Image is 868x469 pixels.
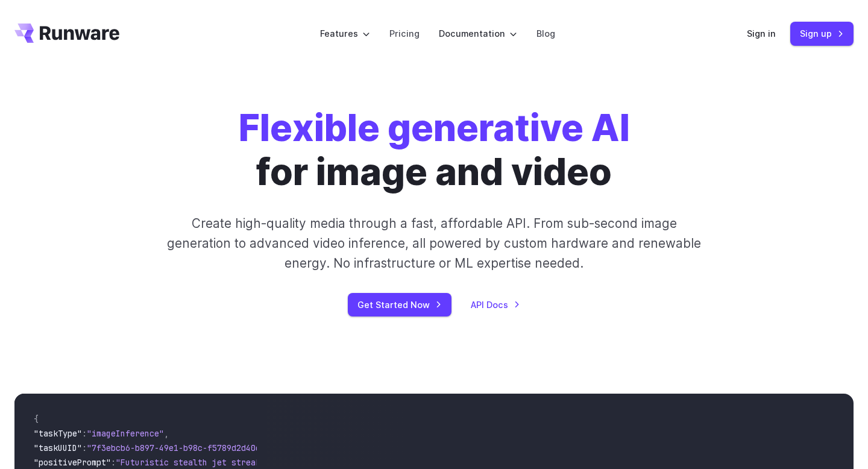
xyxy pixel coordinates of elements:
span: "imageInference" [87,428,164,439]
span: : [111,457,116,468]
span: : [82,428,87,439]
label: Features [320,27,370,40]
a: Get Started Now [348,293,451,316]
label: Documentation [439,27,517,40]
span: "Futuristic stealth jet streaking through a neon-lit cityscape with glowing purple exhaust" [116,457,555,468]
h1: for image and video [239,106,630,194]
a: API Docs [471,298,520,312]
span: "taskType" [34,428,82,439]
a: Pricing [389,27,420,40]
span: : [82,442,87,453]
span: , [164,428,169,439]
span: "positivePrompt" [34,457,111,468]
p: Create high-quality media through a fast, affordable API. From sub-second image generation to adv... [166,213,703,274]
span: { [34,414,39,424]
a: Sign in [747,27,776,40]
span: "7f3ebcb6-b897-49e1-b98c-f5789d2d40d7" [87,442,270,453]
a: Go to / [14,24,119,43]
span: "taskUUID" [34,442,82,453]
a: Sign up [790,22,854,45]
strong: Flexible generative AI [239,105,630,150]
a: Blog [536,27,555,40]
